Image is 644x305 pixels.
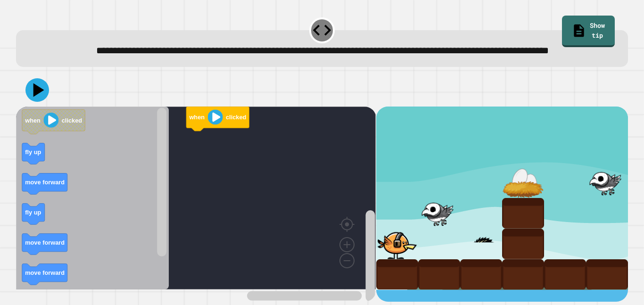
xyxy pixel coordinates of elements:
text: fly up [25,209,41,216]
div: Blockly Workspace [16,107,376,302]
a: Show tip [562,16,615,47]
text: when [25,117,41,124]
text: fly up [25,148,41,156]
text: move forward [25,239,65,246]
text: clicked [226,114,246,121]
text: clicked [62,117,82,124]
text: when [189,114,205,121]
text: move forward [25,269,65,276]
text: move forward [25,179,65,186]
